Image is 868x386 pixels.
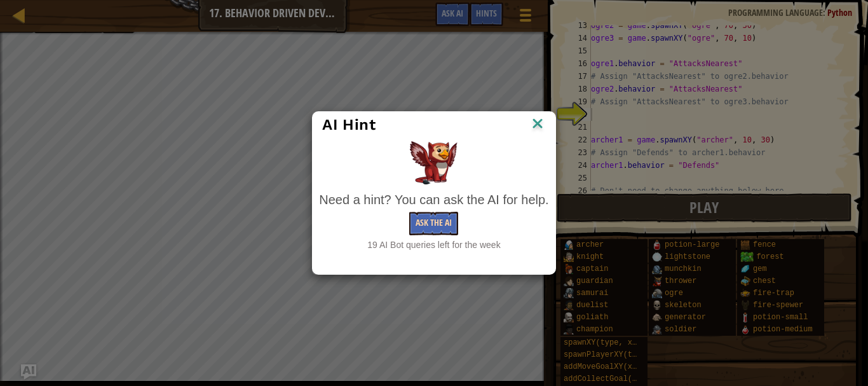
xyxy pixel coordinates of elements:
[529,115,546,134] img: IconClose.svg
[409,212,458,235] button: Ask the AI
[322,116,376,134] span: AI Hint
[410,141,458,184] img: AI Hint Animal
[319,238,548,251] div: 19 AI Bot queries left for the week
[319,191,548,209] div: Need a hint? You can ask the AI for help.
